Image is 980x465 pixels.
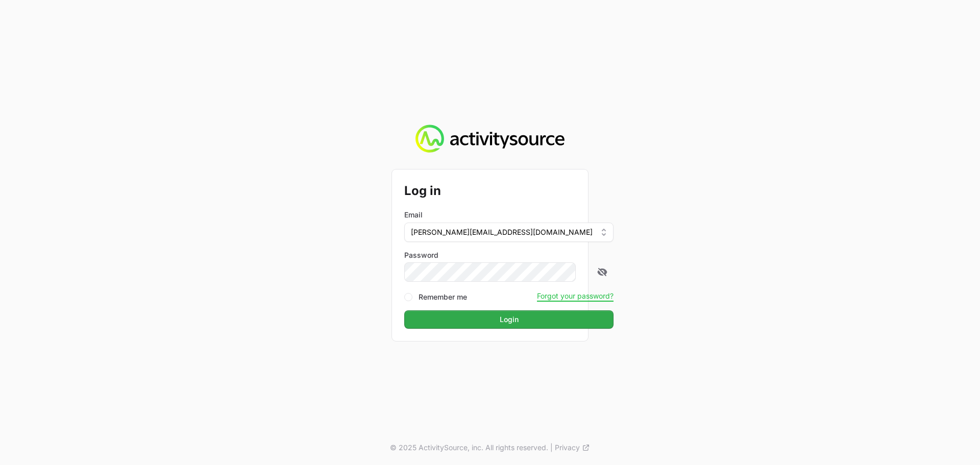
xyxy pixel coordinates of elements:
h2: Log in [404,182,614,200]
button: [PERSON_NAME][EMAIL_ADDRESS][DOMAIN_NAME] [404,223,614,242]
button: Login [404,310,614,329]
span: [PERSON_NAME][EMAIL_ADDRESS][DOMAIN_NAME] [411,227,593,237]
img: Activity Source [415,125,564,153]
label: Email [404,210,423,220]
p: © 2025 ActivitySource, inc. All rights reserved. [390,443,548,453]
span: Login [410,313,607,326]
button: Forgot your password? [537,291,614,301]
label: Password [404,250,614,260]
span: | [550,443,553,453]
a: Privacy [555,443,590,453]
label: Remember me [419,292,467,302]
